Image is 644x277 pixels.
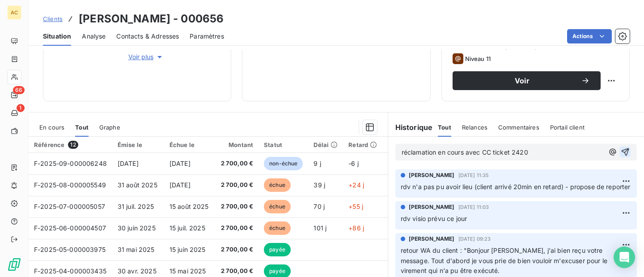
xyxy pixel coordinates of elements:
span: 15 août 2025 [169,203,209,210]
span: [DATE] [118,160,139,167]
span: 2 700,00 € [221,245,254,254]
span: 30 avr. 2025 [118,267,157,275]
span: 15 mai 2025 [169,267,206,275]
span: [DATE] 11:35 [458,173,489,178]
a: Clients [43,14,63,23]
span: rdv visio prévu ce jour [401,215,467,222]
span: 2 700,00 € [221,267,254,276]
h6: Historique [388,122,433,133]
span: F-2025-04-000003435 [34,267,106,275]
span: Tout [75,124,89,131]
div: Statut [264,141,303,148]
span: F-2025-05-000003975 [34,246,106,253]
div: Retard [348,141,377,148]
span: 30 juin 2025 [118,224,156,232]
div: Montant [221,141,254,148]
span: Relances [462,124,487,131]
div: Référence [34,141,107,149]
div: Émise le [118,141,159,148]
span: F-2025-07-000005057 [34,203,105,210]
span: [DATE] 09:23 [458,236,491,242]
span: Voir plus [128,52,164,61]
span: Voir [463,77,581,84]
span: 31 mai 2025 [118,246,155,253]
span: +55 j [348,203,363,210]
div: Échue le [169,141,210,148]
span: Analyse [82,32,106,41]
img: Logo LeanPay [7,257,21,272]
span: 39 j [314,181,325,189]
div: AC [7,5,21,20]
span: payée [264,243,291,256]
span: retour WA du client : "Bonjour [PERSON_NAME], j'ai bien reçu votre message. Tout d'abord je vous ... [401,247,609,275]
span: rdv n'a pas pu avoir lieu (client arrivé 20min en retard) - propose de reporter [401,183,631,190]
span: F-2025-09-000006248 [34,160,107,167]
span: 66 [13,86,25,94]
span: [DATE] [169,160,191,167]
span: +86 j [348,224,364,232]
span: 2 700,00 € [221,159,254,168]
span: 15 juil. 2025 [169,224,205,232]
span: Niveau 11 [465,55,491,62]
button: Voir plus [72,52,220,62]
span: Contacts & Adresses [116,32,179,41]
span: F-2025-08-000005549 [34,181,106,189]
span: 15 juin 2025 [169,246,206,253]
span: 2 700,00 € [221,224,254,233]
span: échue [264,200,291,213]
span: Graphe [99,124,120,131]
span: Clients [43,15,63,22]
span: [PERSON_NAME] [409,171,455,179]
h3: [PERSON_NAME] - 000656 [79,11,224,27]
span: [PERSON_NAME] [409,203,455,211]
span: 2 700,00 € [221,181,254,190]
span: 31 juil. 2025 [118,203,154,210]
span: 9 j [314,160,321,167]
div: Délai [314,141,338,148]
span: réclamation en cours avec CC ticket 2420 [402,148,528,156]
span: F-2025-06-000004507 [34,224,106,232]
span: [PERSON_NAME] [409,235,455,243]
button: Actions [567,29,612,43]
span: Portail client [550,124,585,131]
span: 2 700,00 € [221,202,254,211]
span: [DATE] [169,181,191,189]
span: +24 j [348,181,364,189]
span: Tout [438,124,451,131]
span: Commentaires [498,124,539,131]
span: non-échue [264,157,303,170]
span: Paramètres [190,32,224,41]
span: 101 j [314,224,326,232]
span: échue [264,178,291,192]
span: 31 août 2025 [118,181,157,189]
span: En cours [39,124,64,131]
span: 12 [68,141,78,149]
span: -6 j [348,160,359,167]
div: Open Intercom Messenger [614,247,635,268]
span: 70 j [314,203,325,210]
span: [DATE] 11:03 [458,204,489,210]
span: échue [264,221,291,235]
span: 1 [17,104,25,112]
button: Voir [453,71,601,90]
span: Situation [43,32,71,41]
